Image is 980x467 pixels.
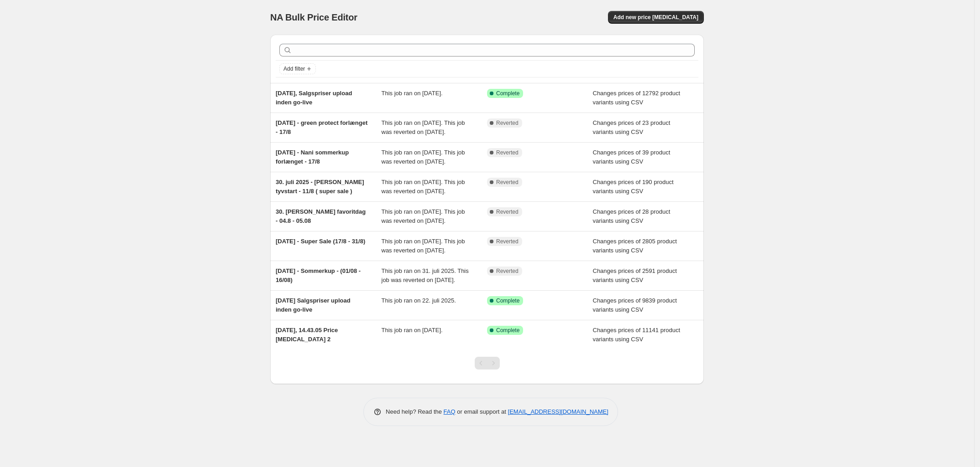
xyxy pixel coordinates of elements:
button: Add new price [MEDICAL_DATA] [608,11,704,24]
span: [DATE] - green protect forlænget - 17/8 [276,119,367,135]
span: [DATE] Salgspriser upload inden go-live [276,297,351,313]
span: This job ran on [DATE]. This job was reverted on [DATE]. [382,179,465,195]
span: Changes prices of 9839 product variants using CSV [593,297,677,313]
a: [EMAIL_ADDRESS][DOMAIN_NAME] [508,408,608,415]
span: Complete [496,327,519,334]
span: This job ran on 22. juli 2025. [382,297,456,304]
span: Complete [496,90,519,97]
span: Add filter [283,65,305,72]
span: [DATE] - Sommerkup - (01/08 - 16/08) [276,267,361,283]
span: Changes prices of 23 product variants using CSV [593,119,671,135]
span: This job ran on 31. juli 2025. This job was reverted on [DATE]. [382,267,469,283]
span: This job ran on [DATE]. This job was reverted on [DATE]. [382,208,465,224]
span: Complete [496,297,519,304]
span: 30. juli 2025 - [PERSON_NAME] tyvstart - 11/8 ( super sale ) [276,179,364,195]
span: Changes prices of 2591 product variants using CSV [593,267,677,283]
span: This job ran on [DATE]. [382,327,443,334]
span: Changes prices of 2805 product variants using CSV [593,238,677,254]
button: Add filter [279,63,316,74]
span: Reverted [496,179,519,186]
span: This job ran on [DATE]. This job was reverted on [DATE]. [382,149,465,165]
nav: Pagination [475,357,500,369]
span: Reverted [496,267,519,275]
span: [DATE] - Nani sommerkup forlænget - 17/8 [276,149,349,165]
span: NA Bulk Price Editor [270,12,357,22]
span: or email support at [456,408,508,415]
span: Reverted [496,208,519,216]
span: Changes prices of 39 product variants using CSV [593,149,671,165]
span: [DATE], Salgspriser upload inden go-live [276,90,352,106]
span: [DATE], 14.43.05 Price [MEDICAL_DATA] 2 [276,327,338,343]
span: Add new price [MEDICAL_DATA] [613,14,698,21]
span: Changes prices of 28 product variants using CSV [593,208,671,224]
span: Changes prices of 190 product variants using CSV [593,179,674,195]
span: This job ran on [DATE]. This job was reverted on [DATE]. [382,119,465,135]
span: This job ran on [DATE]. [382,90,443,97]
span: Changes prices of 11141 product variants using CSV [593,327,681,343]
span: Reverted [496,149,519,156]
span: Need help? Read the [386,408,444,415]
span: Reverted [496,119,519,127]
span: Changes prices of 12792 product variants using CSV [593,90,681,106]
span: [DATE] - Super Sale (17/8 - 31/8) [276,238,365,245]
span: Reverted [496,238,519,245]
span: 30. [PERSON_NAME] favoritdag - 04.8 - 05.08 [276,208,366,224]
span: This job ran on [DATE]. This job was reverted on [DATE]. [382,238,465,254]
a: FAQ [444,408,456,415]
